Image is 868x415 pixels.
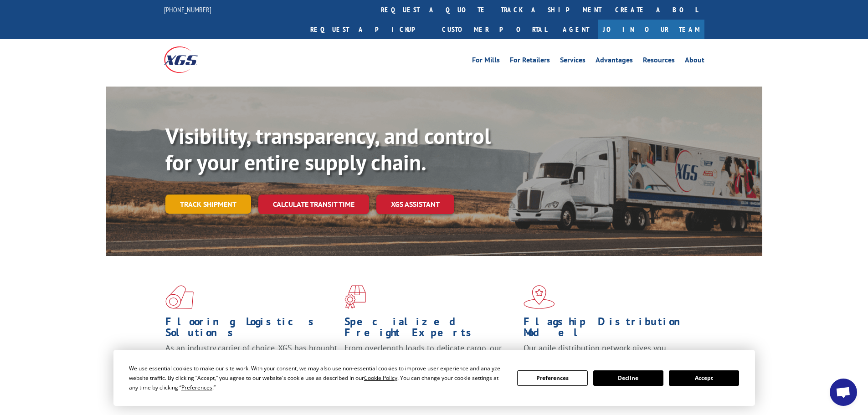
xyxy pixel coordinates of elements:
a: [PHONE_NUMBER] [164,5,211,14]
span: Cookie Policy [364,374,397,382]
p: From overlength loads to delicate cargo, our experienced staff knows the best way to move your fr... [344,343,517,383]
a: For Retailers [510,56,550,67]
button: Decline [593,370,663,386]
span: Our agile distribution network gives you nationwide inventory management on demand. [524,343,691,364]
img: xgs-icon-flagship-distribution-model-red [524,285,555,309]
button: Accept [669,370,739,386]
img: xgs-icon-focused-on-flooring-red [344,285,366,309]
a: Customer Portal [435,20,554,39]
a: Agent [554,20,598,39]
span: Preferences [181,384,212,391]
img: xgs-icon-total-supply-chain-intelligence-red [165,285,194,309]
a: For Mills [472,56,500,67]
a: Resources [643,56,675,67]
h1: Flagship Distribution Model [524,316,696,343]
h1: Flooring Logistics Solutions [165,316,338,343]
a: Services [560,56,586,67]
div: We use essential cookies to make our site work. With your consent, we may also use non-essential ... [129,364,506,392]
a: XGS ASSISTANT [376,195,454,214]
a: About [685,56,704,67]
a: Advantages [596,56,633,67]
a: Join Our Team [598,20,704,39]
a: Track shipment [165,195,251,214]
a: Request a pickup [303,20,435,39]
h1: Specialized Freight Experts [344,316,517,343]
span: As an industry carrier of choice, XGS has brought innovation and dedication to flooring logistics... [165,343,337,375]
button: Preferences [517,370,587,386]
div: Cookie Consent Prompt [113,350,755,406]
b: Visibility, transparency, and control for your entire supply chain. [165,122,491,176]
div: Open chat [830,379,857,406]
a: Calculate transit time [258,195,369,214]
